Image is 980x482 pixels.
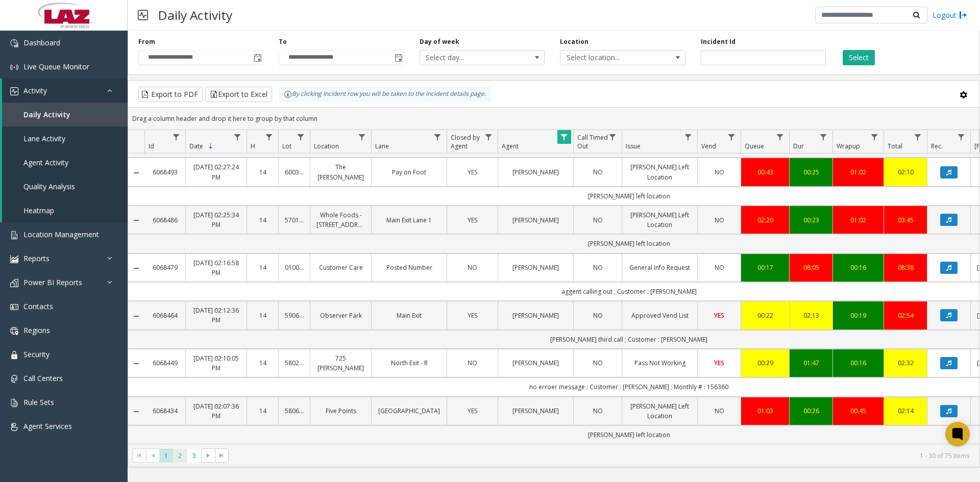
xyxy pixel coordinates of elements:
a: Queue Filter Menu [773,130,787,144]
span: Agent Activity [23,158,68,167]
div: 01:47 [796,358,826,368]
a: YES [453,406,492,416]
label: Day of week [420,37,459,46]
a: [PERSON_NAME] [504,311,567,320]
a: 14 [253,263,272,272]
a: Agent Activity [2,150,128,174]
span: Rule Sets [23,397,54,407]
a: 6068434 [151,406,179,416]
img: 'icon' [10,303,18,311]
a: General Info Request [628,263,691,272]
a: 01:02 [839,167,877,177]
a: NO [704,406,734,416]
a: Daily Activity [2,103,128,126]
a: Call Timed Out Filter Menu [606,130,620,144]
label: To [279,37,287,46]
span: Regions [23,325,50,335]
span: Closed by Agent [451,133,480,150]
a: Issue Filter Menu [681,130,695,144]
a: 6068449 [151,358,179,368]
a: Collapse Details [128,169,144,177]
div: Drag a column header and drop it here to group by that column [128,110,979,128]
span: H [251,142,255,150]
a: Quality Analysis [2,174,128,198]
a: 00:26 [796,406,826,416]
span: YES [468,311,477,320]
a: Approved Vend List [628,311,691,320]
span: Lane Activity [23,134,65,143]
a: 00:23 [796,215,826,225]
div: By clicking Incident row you will be taken to the incident details page. [279,87,491,102]
a: NO [580,167,616,177]
a: NO [580,406,616,416]
a: NO [580,263,616,272]
span: NO [715,407,724,415]
span: Go to the next page [201,448,215,463]
a: 6068493 [151,167,179,177]
a: 600346 [285,167,304,177]
a: 14 [253,215,272,225]
a: 02:32 [890,358,921,368]
a: 02:20 [747,215,783,225]
a: NO [580,358,616,368]
a: 00:16 [839,263,877,272]
div: Data table [128,130,979,444]
span: NO [715,168,724,176]
a: YES [453,167,492,177]
span: Date [189,142,203,150]
span: Dur [793,142,804,150]
a: 02:13 [796,311,826,320]
span: Toggle popup [393,50,404,65]
button: Select [843,50,875,65]
a: YES [453,311,492,320]
img: 'icon' [10,351,18,359]
a: Collapse Details [128,360,144,368]
a: Agent Filter Menu [557,130,571,144]
span: NO [715,216,724,224]
span: Call Timed Out [577,133,608,150]
h3: Daily Activity [153,3,237,28]
span: Lot [282,142,291,150]
span: Agent Services [23,421,72,431]
a: 00:19 [839,311,877,320]
span: Dashboard [23,38,60,47]
a: 14 [253,311,272,320]
a: 02:54 [890,311,921,320]
a: 02:14 [890,406,921,416]
span: Daily Activity [23,110,70,119]
a: 14 [253,406,272,416]
a: 01:03 [747,406,783,416]
a: [PERSON_NAME] Left Location [628,210,691,230]
a: 14 [253,358,272,368]
a: [PERSON_NAME] Left Location [628,162,691,182]
a: Rec. Filter Menu [954,130,968,144]
span: Quality Analysis [23,182,75,191]
a: 14 [253,167,272,177]
a: 725 [PERSON_NAME] [316,353,365,373]
a: Wrapup Filter Menu [868,130,881,144]
a: [PERSON_NAME] [504,167,567,177]
a: Logout [933,10,967,20]
a: Vend Filter Menu [725,130,739,144]
span: Page 1 [159,449,173,463]
img: 'icon' [10,63,18,71]
a: Collapse Details [128,216,144,224]
a: 6068479 [151,263,179,272]
span: Page 2 [173,449,187,463]
img: 'icon' [10,231,18,239]
img: 'icon' [10,423,18,431]
a: [DATE] 02:10:05 PM [192,353,240,373]
span: Agent [502,142,519,150]
a: 08:38 [890,263,921,272]
a: 00:29 [747,358,783,368]
span: NO [715,263,724,272]
a: YES [704,311,734,320]
div: 02:10 [890,167,921,177]
a: 00:25 [796,167,826,177]
a: 580285 [285,358,304,368]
